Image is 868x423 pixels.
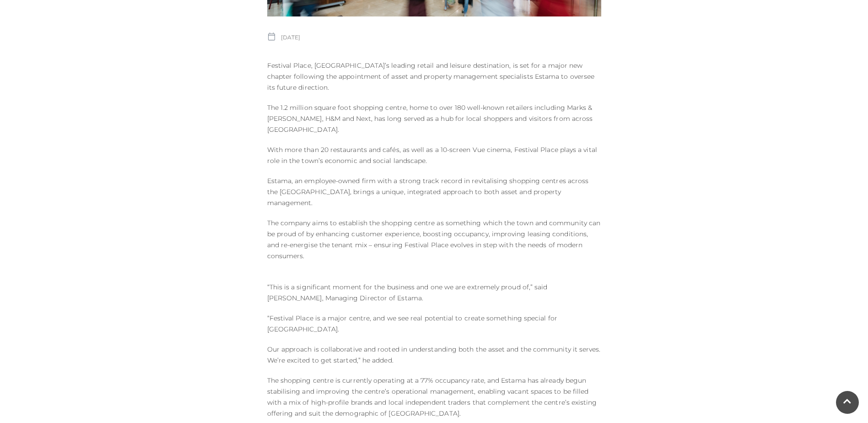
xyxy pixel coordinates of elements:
p: The 1.2 million square foot shopping centre, home to over 180 well-known retailers including Mark... [267,102,601,135]
p: “Festival Place is a major centre, and we see real potential to create something special for [GEO... [267,313,601,335]
p: “This is a significant moment for the business and one we are extremely proud of,” said [PERSON_N... [267,282,601,304]
p: The shopping centre is currently operating at a 77% occupancy rate, and Estama has already begun ... [267,375,601,419]
p: With more than 20 restaurants and cafés, as well as a 10-screen Vue cinema, Festival Place plays ... [267,144,601,166]
p: Estama, an employee-owned firm with a strong track record in revitalising shopping centres across... [267,175,601,208]
p: Festival Place, [GEOGRAPHIC_DATA]’s leading retail and leisure destination, is set for a major ne... [267,60,601,93]
p: [DATE] [267,31,301,40]
p: The company aims to establish the shopping centre as something which the town and community can b... [267,217,601,272]
p: Our approach is collaborative and rooted in understanding both the asset and the community it ser... [267,344,601,366]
